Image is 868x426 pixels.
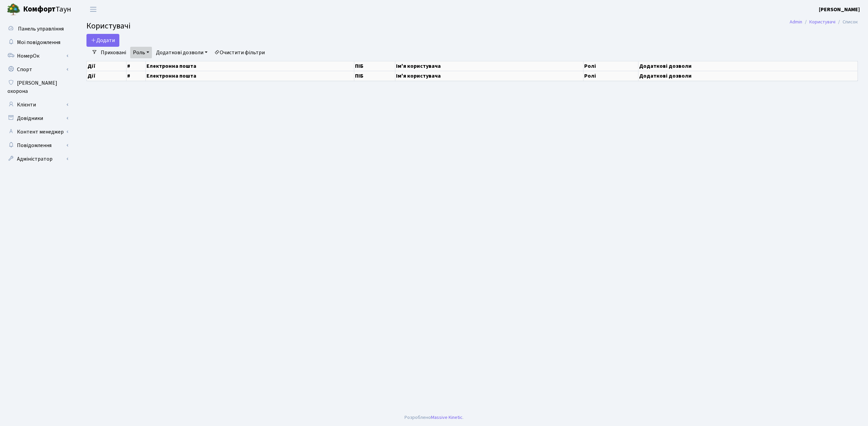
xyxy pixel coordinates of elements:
a: Повідомлення [3,139,71,152]
img: logo.png [7,3,20,16]
span: Додати [91,37,115,44]
a: Додаткові дозволи [153,47,210,58]
th: Дії [87,71,126,81]
th: Електронна пошта [145,61,354,71]
a: Мої повідомлення [3,36,71,49]
a: Додати [86,34,119,47]
th: # [126,61,146,71]
a: Адміністратор [3,152,71,166]
th: Ролі [583,71,638,81]
a: Massive Kinetic [431,414,462,421]
th: Електронна пошта [145,71,354,81]
a: Приховані [98,47,129,58]
th: Ролі [583,61,638,71]
th: Додаткові дозволи [638,61,857,71]
a: Довідники [3,111,71,125]
span: Панель управління [18,25,64,33]
a: Клієнти [3,98,71,111]
th: Ім'я користувача [395,71,583,81]
a: Спорт [3,63,71,76]
span: Таун [23,4,71,15]
span: Мої повідомлення [17,39,60,46]
nav: breadcrumb [780,15,868,29]
th: # [126,71,146,81]
a: Роль [130,47,152,58]
a: [PERSON_NAME] [819,5,860,14]
a: НомерОк [3,49,71,63]
b: [PERSON_NAME] [819,6,860,13]
div: Розроблено . [405,414,463,421]
button: Переключити навігацію [85,4,102,15]
th: Дії [87,61,126,71]
span: Користувачі [86,20,131,32]
a: Користувачі [809,18,835,25]
th: ПІБ [354,61,395,71]
th: ПІБ [354,71,395,81]
a: Панель управління [3,22,71,36]
b: Комфорт [23,4,56,15]
a: Очистити фільтри [212,47,268,58]
li: Список [835,18,858,26]
a: Контент менеджер [3,125,71,139]
th: Додаткові дозволи [638,71,857,81]
th: Ім'я користувача [395,61,583,71]
a: Admin [790,18,802,25]
a: [PERSON_NAME] охорона [3,76,71,98]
